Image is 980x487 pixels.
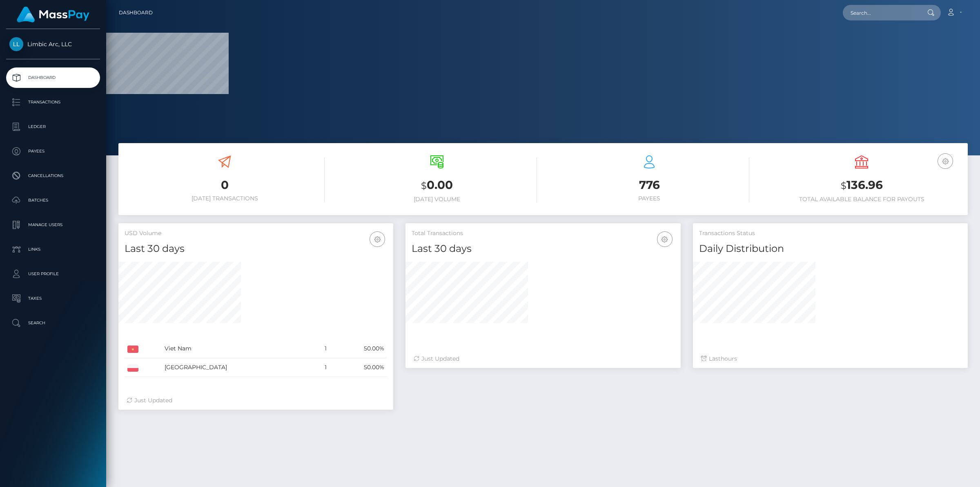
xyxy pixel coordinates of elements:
[701,355,960,363] div: Last hours
[312,339,330,358] td: 1
[762,177,962,194] h3: 136.96
[9,37,23,51] img: Limbic Arc, LLC
[412,242,674,256] h4: Last 30 days
[125,177,325,193] h3: 0
[127,364,138,372] img: PL.png
[6,117,100,137] a: Ledger
[312,358,330,377] td: 1
[127,396,385,405] div: Just Updated
[337,177,537,194] h3: 0.00
[6,190,100,211] a: Batches
[9,121,97,133] p: Ledger
[162,358,312,377] td: [GEOGRAPHIC_DATA]
[9,317,97,329] p: Search
[6,215,100,235] a: Manage Users
[9,96,97,108] p: Transactions
[699,242,962,256] h4: Daily Distribution
[9,145,97,157] p: Payees
[6,40,100,48] span: Limbic Arc, LLC
[9,194,97,206] p: Batches
[762,196,962,203] h6: Total Available Balance for Payouts
[17,7,89,22] img: MassPay Logo
[414,355,672,363] div: Just Updated
[841,180,846,191] small: $
[6,67,100,88] a: Dashboard
[699,229,962,238] h5: Transactions Status
[412,229,674,238] h5: Total Transactions
[330,358,388,377] td: 50.00%
[9,292,97,305] p: Taxes
[421,180,427,191] small: $
[125,195,325,202] h6: [DATE] Transactions
[6,166,100,186] a: Cancellations
[9,268,97,280] p: User Profile
[119,4,153,21] a: Dashboard
[9,243,97,256] p: Links
[9,219,97,231] p: Manage Users
[9,72,97,84] p: Dashboard
[6,92,100,112] a: Transactions
[127,346,138,353] img: VN.png
[162,339,312,358] td: Viet Nam
[125,229,387,238] h5: USD Volume
[6,264,100,284] a: User Profile
[6,239,100,260] a: Links
[6,288,100,309] a: Taxes
[9,170,97,182] p: Cancellations
[549,177,749,193] h3: 776
[125,242,387,256] h4: Last 30 days
[6,313,100,333] a: Search
[549,195,749,202] h6: Payees
[330,339,388,358] td: 50.00%
[337,196,537,203] h6: [DATE] Volume
[6,141,100,162] a: Payees
[843,5,920,20] input: Search...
